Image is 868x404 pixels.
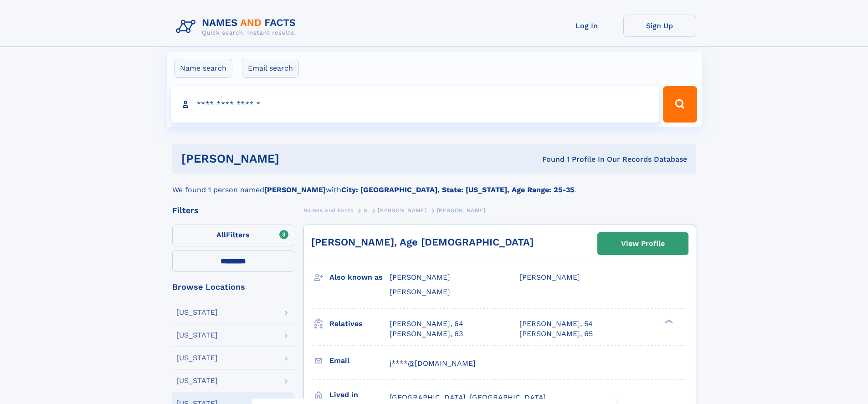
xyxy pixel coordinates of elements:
[519,329,593,339] a: [PERSON_NAME], 65
[437,207,486,214] span: [PERSON_NAME]
[329,387,390,403] h3: Lived in
[390,287,450,296] span: [PERSON_NAME]
[303,205,354,216] a: Names and Facts
[181,153,411,164] h1: [PERSON_NAME]
[329,353,390,368] h3: Email
[390,319,463,329] a: [PERSON_NAME], 64
[329,270,390,285] h3: Also known as
[176,377,218,384] div: [US_STATE]
[390,273,450,281] span: [PERSON_NAME]
[216,230,226,239] span: All
[264,185,326,194] b: [PERSON_NAME]
[172,206,294,215] div: Filters
[176,354,218,362] div: [US_STATE]
[663,86,697,123] button: Search Button
[390,329,463,339] a: [PERSON_NAME], 63
[242,59,299,78] label: Email search
[172,174,696,195] div: We found 1 person named with .
[411,154,687,164] div: Found 1 Profile In Our Records Database
[172,15,303,39] img: Logo Names and Facts
[341,185,574,194] b: City: [GEOGRAPHIC_DATA], State: [US_STATE], Age Range: 25-35
[621,233,665,254] div: View Profile
[311,236,534,248] a: [PERSON_NAME], Age [DEMOGRAPHIC_DATA]
[663,318,673,324] div: ❯
[519,319,593,329] a: [PERSON_NAME], 54
[172,225,294,246] label: Filters
[174,59,232,78] label: Name search
[172,283,294,291] div: Browse Locations
[364,207,368,214] span: S
[519,273,580,281] span: [PERSON_NAME]
[378,207,426,214] span: [PERSON_NAME]
[364,205,368,216] a: S
[176,332,218,339] div: [US_STATE]
[623,15,696,37] a: Sign Up
[176,309,218,316] div: [US_STATE]
[378,205,426,216] a: [PERSON_NAME]
[329,316,390,332] h3: Relatives
[550,15,623,37] a: Log In
[598,233,688,255] a: View Profile
[390,393,546,402] span: [GEOGRAPHIC_DATA], [GEOGRAPHIC_DATA]
[171,86,659,123] input: search input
